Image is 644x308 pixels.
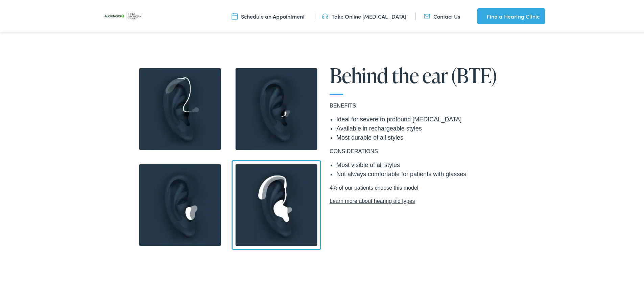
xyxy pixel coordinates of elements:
p: CONSIDERATIONS [330,146,512,154]
a: Contact Us [424,11,460,19]
a: Find a Hearing Clinic [477,7,545,23]
img: utility icon [477,11,483,19]
li: Most durable of all styles [336,132,512,141]
p: BENEFITS [330,100,512,109]
img: utility icon [424,11,430,19]
img: utility icon [232,11,238,19]
li: Ideal for severe to profound [MEDICAL_DATA] [336,114,512,123]
a: Learn more about hearing aid types [330,196,512,204]
img: utility icon [322,11,328,19]
li: Not always comfortable for patients with glasses [336,168,512,177]
a: Take Online [MEDICAL_DATA] [322,11,406,19]
li: Available in rechargeable styles [336,123,512,132]
p: 4% of our patients choose this model [330,183,512,204]
a: Schedule an Appointment [232,11,305,19]
h1: Behind the ear (BTE) [330,63,512,94]
li: Most visible of all styles [336,159,512,168]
